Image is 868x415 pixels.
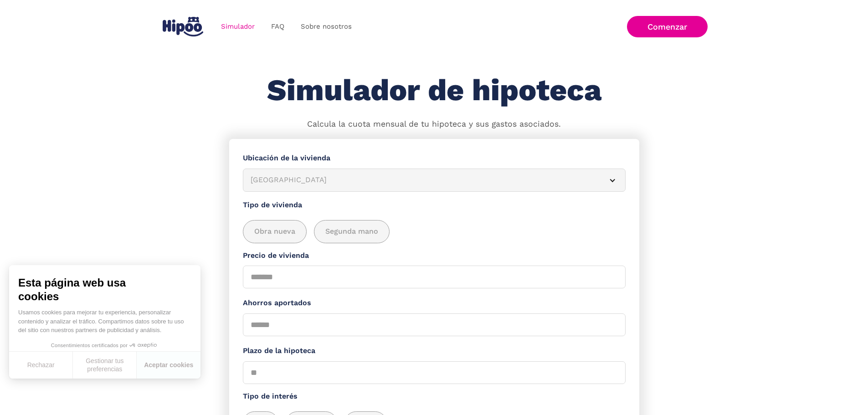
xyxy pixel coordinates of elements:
article: [GEOGRAPHIC_DATA] [243,169,626,192]
span: Obra nueva [254,226,295,237]
label: Tipo de vivienda [243,200,626,211]
a: Simulador [213,18,263,36]
span: Segunda mano [325,226,378,237]
a: Sobre nosotros [293,18,360,36]
label: Ahorros aportados [243,297,626,309]
a: Comenzar [627,16,708,37]
p: Calcula la cuota mensual de tu hipoteca y sus gastos asociados. [307,118,561,130]
a: home [161,13,205,40]
label: Precio de vivienda [243,250,626,261]
a: FAQ [263,18,293,36]
label: Plazo de la hipoteca [243,345,626,357]
label: Ubicación de la vivienda [243,153,626,164]
div: [GEOGRAPHIC_DATA] [251,174,596,186]
label: Tipo de interés [243,391,626,402]
div: add_description_here [243,220,626,243]
h1: Simulador de hipoteca [267,74,601,107]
